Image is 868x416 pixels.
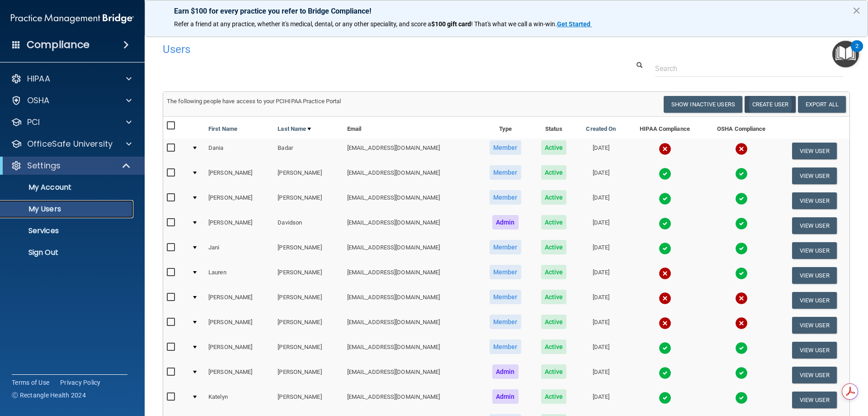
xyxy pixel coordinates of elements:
[855,46,859,58] div: 2
[205,387,274,412] td: Katelyn
[205,139,274,163] td: Dania
[205,163,274,188] td: [PERSON_NAME]
[541,240,567,254] span: Active
[344,338,479,363] td: [EMAIL_ADDRESS][DOMAIN_NAME]
[205,188,274,213] td: [PERSON_NAME]
[659,167,671,180] img: tick.e7d51cea.svg
[27,160,61,171] p: Settings
[576,288,626,313] td: [DATE]
[490,315,521,329] span: Member
[11,117,132,128] a: PCI
[492,389,519,404] span: Admin
[735,342,748,354] img: tick.e7d51cea.svg
[490,190,521,205] span: Member
[490,339,521,354] span: Member
[541,265,567,279] span: Active
[205,263,274,288] td: Lauren
[541,389,567,404] span: Active
[712,352,857,388] iframe: Drift Widget Chat Controller
[174,20,431,28] span: Refer a friend at any practice, whether it's medical, dental, or any other speciality, and score a
[274,163,343,188] td: [PERSON_NAME]
[659,192,671,205] img: tick.e7d51cea.svg
[11,10,134,28] img: PMB logo
[576,263,626,288] td: [DATE]
[274,313,343,338] td: [PERSON_NAME]
[344,387,479,412] td: [EMAIL_ADDRESS][DOMAIN_NAME]
[27,73,50,84] p: HIPAA
[541,215,567,230] span: Active
[576,188,626,213] td: [DATE]
[659,143,671,155] img: cross.ca9f0e7f.svg
[205,313,274,338] td: [PERSON_NAME]
[6,248,129,257] p: Sign Out
[490,240,521,254] span: Member
[798,96,846,113] a: Export All
[163,43,558,55] h4: Users
[541,140,567,155] span: Active
[274,238,343,263] td: [PERSON_NAME]
[274,263,343,288] td: [PERSON_NAME]
[174,7,839,15] p: Earn $100 for every practice you refer to Bridge Compliance!
[492,364,519,379] span: Admin
[492,215,519,230] span: Admin
[659,267,671,280] img: cross.ca9f0e7f.svg
[205,363,274,387] td: [PERSON_NAME]
[655,60,843,77] input: Search
[12,391,86,400] span: Ⓒ Rectangle Health 2024
[278,124,311,134] a: Last Name
[792,292,837,309] button: View User
[735,143,748,155] img: cross.ca9f0e7f.svg
[205,213,274,238] td: [PERSON_NAME]
[6,226,129,235] p: Services
[703,117,779,139] th: OSHA Compliance
[659,367,671,379] img: tick.e7d51cea.svg
[27,117,40,128] p: PCI
[659,317,671,330] img: cross.ca9f0e7f.svg
[490,290,521,304] span: Member
[792,217,837,234] button: View User
[659,292,671,305] img: cross.ca9f0e7f.svg
[586,124,616,134] a: Created On
[274,188,343,213] td: [PERSON_NAME]
[205,338,274,363] td: [PERSON_NAME]
[274,139,343,163] td: Badar
[659,342,671,354] img: tick.e7d51cea.svg
[659,217,671,230] img: tick.e7d51cea.svg
[659,392,671,404] img: tick.e7d51cea.svg
[274,363,343,387] td: [PERSON_NAME]
[576,387,626,412] td: [DATE]
[792,392,837,408] button: View User
[490,165,521,180] span: Member
[792,317,837,334] button: View User
[735,317,748,330] img: cross.ca9f0e7f.svg
[208,124,237,134] a: First Name
[344,263,479,288] td: [EMAIL_ADDRESS][DOMAIN_NAME]
[479,117,532,139] th: Type
[12,378,49,387] a: Terms of Use
[274,387,343,412] td: [PERSON_NAME]
[735,242,748,255] img: tick.e7d51cea.svg
[541,364,567,379] span: Active
[576,163,626,188] td: [DATE]
[431,20,471,28] strong: $100 gift card
[541,315,567,329] span: Active
[344,117,479,139] th: Email
[792,267,837,284] button: View User
[735,217,748,230] img: tick.e7d51cea.svg
[626,117,703,139] th: HIPAA Compliance
[576,213,626,238] td: [DATE]
[792,192,837,209] button: View User
[792,242,837,259] button: View User
[27,38,90,51] h4: Compliance
[576,238,626,263] td: [DATE]
[11,160,131,171] a: Settings
[344,288,479,313] td: [EMAIL_ADDRESS][DOMAIN_NAME]
[205,288,274,313] td: [PERSON_NAME]
[205,238,274,263] td: Jani
[541,290,567,304] span: Active
[576,313,626,338] td: [DATE]
[792,143,837,159] button: View User
[11,139,132,149] a: OfficeSafe University
[557,20,592,28] a: Get Started
[792,342,837,359] button: View User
